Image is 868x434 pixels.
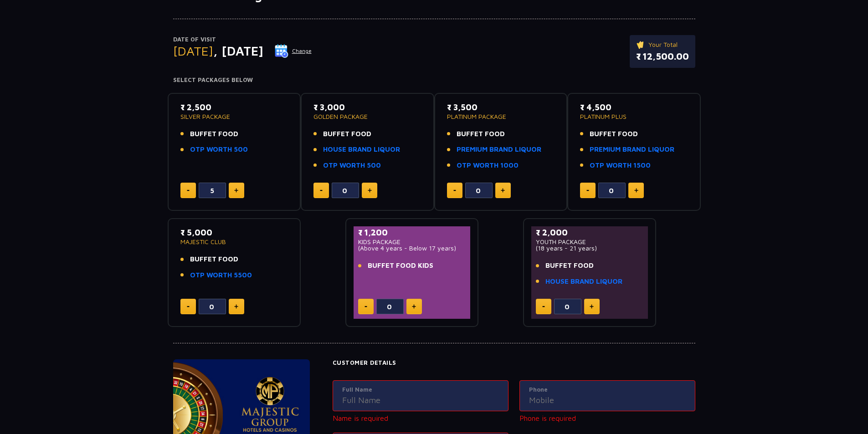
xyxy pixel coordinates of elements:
p: (18 years - 21 years) [536,245,644,251]
a: OTP WORTH 500 [323,160,381,171]
h4: Customer Details [333,359,695,367]
p: GOLDEN PACKAGE [313,113,421,120]
p: PLATINUM PACKAGE [447,113,555,120]
img: plus [634,188,638,193]
p: ₹ 2,500 [180,101,288,113]
p: ₹ 3,000 [313,101,421,113]
span: BUFFET FOOD [323,129,371,139]
p: MAJESTIC CLUB [180,239,288,245]
span: BUFFET FOOD [190,254,238,265]
img: minus [187,306,190,307]
p: ₹ 1,200 [358,226,466,239]
p: Name is required [333,413,508,424]
a: PREMIUM BRAND LIQUOR [457,144,541,155]
img: minus [365,306,367,307]
p: KIDS PACKAGE [358,239,466,245]
span: BUFFET FOOD KIDS [368,260,433,271]
input: Mobile [529,394,686,406]
span: , [DATE] [213,43,263,58]
label: Full Name [342,385,499,394]
img: ticket [636,40,646,50]
a: HOUSE BRAND LIQUOR [545,276,622,287]
p: Your Total [636,40,689,50]
input: Full Name [342,394,499,406]
span: BUFFET FOOD [190,129,238,139]
img: plus [412,304,416,309]
img: minus [187,190,190,191]
h4: Select Packages Below [173,77,695,84]
a: HOUSE BRAND LIQUOR [323,144,400,155]
p: PLATINUM PLUS [580,113,688,120]
a: OTP WORTH 500 [190,144,248,155]
p: YOUTH PACKAGE [536,239,644,245]
p: ₹ 3,500 [447,101,555,113]
p: (Above 4 years - Below 17 years) [358,245,466,251]
img: minus [542,306,545,307]
span: [DATE] [173,43,213,58]
img: minus [586,190,589,191]
span: BUFFET FOOD [590,129,638,139]
label: Phone [529,385,686,394]
p: ₹ 12,500.00 [636,50,689,63]
a: OTP WORTH 1000 [457,160,519,171]
p: ₹ 5,000 [180,226,288,239]
img: plus [234,304,238,309]
a: OTP WORTH 5500 [190,270,252,281]
a: PREMIUM BRAND LIQUOR [590,144,674,155]
img: plus [368,188,372,193]
img: plus [234,188,238,193]
img: minus [320,190,323,191]
a: OTP WORTH 1500 [590,160,651,171]
p: SILVER PACKAGE [180,113,288,120]
p: Phone is required [519,413,695,424]
span: BUFFET FOOD [545,260,594,271]
img: minus [453,190,456,191]
p: ₹ 4,500 [580,101,688,113]
p: Date of Visit [173,35,312,44]
button: Change [274,44,312,58]
img: plus [590,304,594,309]
img: plus [501,188,505,193]
p: ₹ 2,000 [536,226,644,239]
span: BUFFET FOOD [457,129,505,139]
